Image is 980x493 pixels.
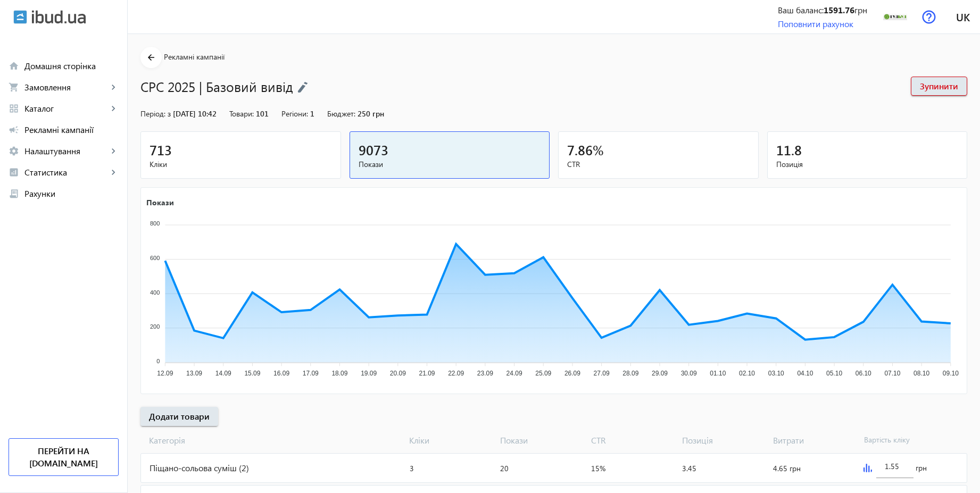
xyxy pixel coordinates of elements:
span: uk [956,10,970,23]
mat-icon: keyboard_arrow_right [108,82,119,93]
mat-icon: home [9,61,19,71]
mat-icon: grid_view [9,103,19,114]
span: 15% [591,463,605,473]
span: 3 [410,463,414,473]
div: Ваш баланс: грн [778,4,867,16]
button: Зупинити [911,77,967,96]
mat-icon: campaign [9,124,19,135]
tspan: 04.10 [797,370,813,377]
span: Зупинити [920,80,958,92]
span: % [593,141,604,158]
tspan: 14.09 [215,370,231,377]
span: грн [916,463,927,473]
img: graph.svg [863,464,872,472]
tspan: 03.10 [768,370,784,377]
b: 1591.76 [824,4,854,15]
mat-icon: receipt_long [9,188,19,199]
span: Додати товари [149,411,210,422]
span: 11.8 [776,141,802,158]
span: CTR [567,159,750,170]
img: ibud_text.svg [32,10,86,24]
span: Товари: [229,108,254,119]
span: Бюджет: [327,108,355,119]
span: Кліки [150,159,332,170]
span: Замовлення [24,82,108,93]
tspan: 16.09 [273,370,289,377]
tspan: 12.09 [157,370,173,377]
span: 4.65 грн [773,463,801,473]
span: Покази [359,159,541,170]
span: [DATE] 10:42 [173,108,217,119]
span: Налаштування [24,146,108,156]
tspan: 800 [150,220,160,227]
tspan: 09.10 [943,370,959,377]
tspan: 15.09 [244,370,260,377]
tspan: 19.09 [361,370,377,377]
span: Витрати [769,434,860,446]
span: 9073 [359,141,388,158]
tspan: 05.10 [826,370,842,377]
a: Поповнити рахунок [778,18,853,29]
tspan: 13.09 [186,370,202,377]
tspan: 400 [150,289,160,296]
tspan: 0 [156,358,160,364]
span: 101 [256,108,269,119]
tspan: 23.09 [477,370,493,377]
span: 713 [150,141,172,158]
tspan: 27.09 [594,370,610,377]
mat-icon: keyboard_arrow_right [108,103,119,114]
span: Кліки [405,434,496,446]
span: Період: з [140,108,171,119]
tspan: 25.09 [535,370,551,377]
span: Домашня сторінка [24,61,119,71]
mat-icon: shopping_cart [9,82,19,93]
span: Статистика [24,167,108,178]
mat-icon: keyboard_arrow_right [108,167,119,178]
img: 275406033d07edc69d8751969449544-19d00c2407.png [883,5,907,29]
mat-icon: analytics [9,167,19,178]
button: Додати товари [140,407,218,426]
tspan: 22.09 [448,370,464,377]
span: 3.45 [682,463,696,473]
tspan: 21.09 [419,370,435,377]
span: Категорія [140,434,405,446]
tspan: 18.09 [331,370,347,377]
h1: CPC 2025 | Базовий вивід [140,77,900,96]
tspan: 30.09 [681,370,697,377]
mat-icon: settings [9,146,19,156]
tspan: 02.10 [739,370,755,377]
tspan: 01.10 [710,370,726,377]
tspan: 28.09 [622,370,638,377]
span: 20 [500,463,509,473]
img: ibud.svg [13,10,27,24]
span: 250 грн [358,108,384,119]
span: Позиція [678,434,769,446]
span: Каталог [24,103,108,114]
tspan: 17.09 [303,370,319,377]
span: Регіони: [281,108,308,119]
tspan: 200 [150,323,160,330]
tspan: 29.09 [652,370,668,377]
span: Вартість кліку [860,434,951,446]
span: 1 [310,108,314,119]
tspan: 26.09 [564,370,580,377]
div: Піщано-сольова суміш (2) [141,454,405,482]
span: 7.86 [567,141,593,158]
span: Позиція [776,159,959,170]
img: help.svg [922,10,936,24]
tspan: 07.10 [884,370,900,377]
tspan: 20.09 [390,370,406,377]
tspan: 08.10 [913,370,929,377]
mat-icon: keyboard_arrow_right [108,146,119,156]
span: Рекламні кампанії [24,124,119,135]
mat-icon: arrow_back [145,51,158,64]
span: Покази [496,434,587,446]
span: Рахунки [24,188,119,199]
span: CTR [587,434,678,446]
tspan: 600 [150,255,160,261]
tspan: 06.10 [856,370,871,377]
text: Покази [146,197,174,207]
span: Рекламні кампанії [164,52,225,62]
tspan: 24.09 [506,370,522,377]
a: Перейти на [DOMAIN_NAME] [9,438,119,476]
